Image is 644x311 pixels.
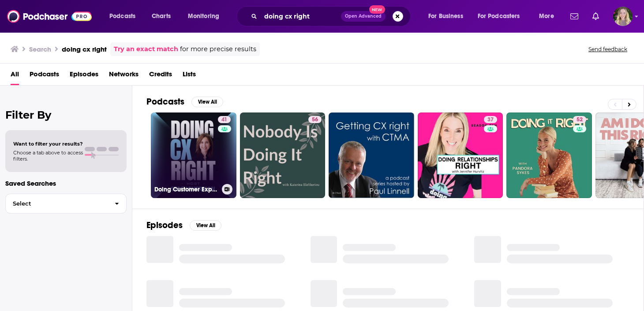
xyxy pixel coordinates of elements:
a: Credits [149,67,172,85]
span: 52 [577,116,583,124]
a: 37 [418,112,503,198]
button: open menu [182,9,231,23]
span: 41 [221,116,227,124]
span: Monitoring [188,10,219,22]
button: View All [191,97,223,107]
span: Choose a tab above to access filters. [13,150,83,162]
img: Podchaser - Follow, Share and Rate Podcasts [7,8,92,25]
span: Open Advanced [345,14,382,19]
p: Saved Searches [5,179,127,187]
span: Select [6,201,108,206]
span: Logged in as lauren19365 [613,7,633,26]
a: PodcastsView All [146,96,223,107]
button: Open AdvancedNew [341,11,386,22]
a: 37 [484,116,497,123]
a: 52 [573,116,586,123]
a: Charts [146,9,176,23]
button: open menu [472,9,533,23]
button: open menu [103,9,147,23]
button: open menu [533,9,565,23]
span: Want to filter your results? [13,141,83,147]
h2: Podcasts [146,96,184,107]
a: Lists [183,67,196,85]
span: For Business [428,10,463,22]
img: User Profile [613,7,633,26]
span: 56 [312,116,318,124]
span: More [539,10,554,22]
a: Podcasts [30,67,59,85]
h3: Search [29,45,51,53]
button: Send feedback [586,45,630,53]
a: EpisodesView All [146,220,221,231]
a: Episodes [70,67,98,85]
button: View All [190,220,221,231]
input: Search podcasts, credits, & more... [261,9,341,23]
a: All [11,67,19,85]
button: Select [5,194,127,214]
a: 52 [506,112,592,198]
a: Show notifications dropdown [567,9,582,24]
span: For Podcasters [478,10,520,22]
span: Charts [152,10,171,22]
h2: Filter By [5,109,127,121]
a: 56 [308,116,322,123]
span: for more precise results [180,44,256,54]
a: Networks [109,67,139,85]
span: Podcasts [109,10,135,22]
button: Show profile menu [613,7,633,26]
a: 41Doing Customer Experience Right‬ with [PERSON_NAME] [151,112,236,198]
h3: doing cx right [62,45,107,53]
a: 56 [240,112,326,198]
a: Show notifications dropdown [589,9,603,24]
div: Search podcasts, credits, & more... [245,6,419,26]
span: New [369,5,385,14]
h3: Doing Customer Experience Right‬ with [PERSON_NAME] [154,186,218,193]
span: 37 [487,116,494,124]
a: Try an exact match [114,44,178,54]
a: 41 [218,116,231,123]
h2: Episodes [146,220,183,231]
button: open menu [422,9,474,23]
